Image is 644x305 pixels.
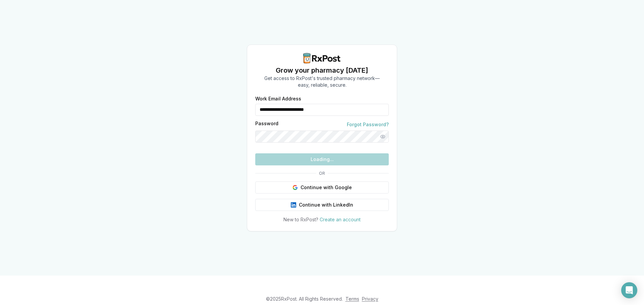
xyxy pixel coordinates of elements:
img: LinkedIn [291,202,296,208]
p: Get access to RxPost's trusted pharmacy network— easy, reliable, secure. [264,75,380,88]
a: Privacy [362,296,378,302]
div: Open Intercom Messenger [621,282,637,298]
button: Show password [377,131,389,143]
span: New to RxPost? [283,217,318,222]
a: Create an account [320,217,361,222]
button: Continue with Google [255,181,389,194]
button: Continue with LinkedIn [255,199,389,211]
span: OR [316,171,328,176]
label: Work Email Address [255,96,389,101]
a: Forgot Password? [347,121,389,128]
img: RxPost Logo [301,53,343,64]
a: Terms [345,296,359,302]
h1: Grow your pharmacy [DATE] [264,66,380,75]
img: Google [292,185,298,190]
label: Password [255,121,278,128]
